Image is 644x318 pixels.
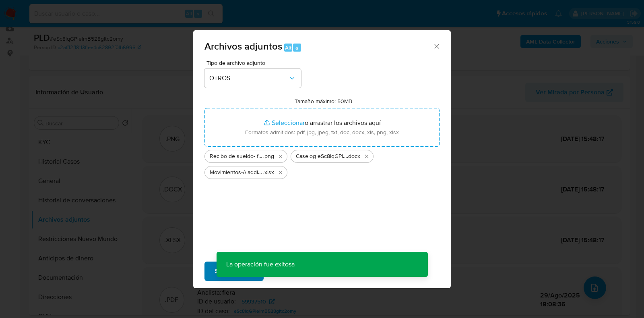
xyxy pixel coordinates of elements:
span: Archivos adjuntos [204,39,282,53]
span: Caselog eSc8lqGPleImB528gltc2omy_2025_08_18_21_38_37 [296,152,347,160]
span: Recibo de sueldo- febrero 2024 [210,152,263,160]
span: .png [263,152,274,160]
button: Cerrar [433,42,440,50]
span: OTROS [209,74,288,82]
button: Eliminar Recibo de sueldo- febrero 2024.png [276,152,285,161]
p: La operación fue exitosa [217,252,304,277]
ul: Archivos seleccionados [204,147,440,179]
span: .xlsx [263,168,274,177]
span: a [295,44,298,52]
button: Eliminar Movimientos-Aladdin- Walter Ariel Cosacow.xlsx [276,168,285,177]
span: Tipo de archivo adjunto [206,60,303,66]
span: Subir archivo [215,262,253,280]
button: Eliminar Caselog eSc8lqGPleImB528gltc2omy_2025_08_18_21_38_37.docx [362,152,372,161]
button: OTROS [204,69,301,88]
label: Tamaño máximo: 50MB [295,98,352,105]
span: Alt [285,44,291,52]
span: .docx [347,152,360,160]
span: Movimientos-Aladdin- [PERSON_NAME] [210,168,263,177]
button: Subir archivo [204,262,264,281]
span: Cancelar [277,262,303,280]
